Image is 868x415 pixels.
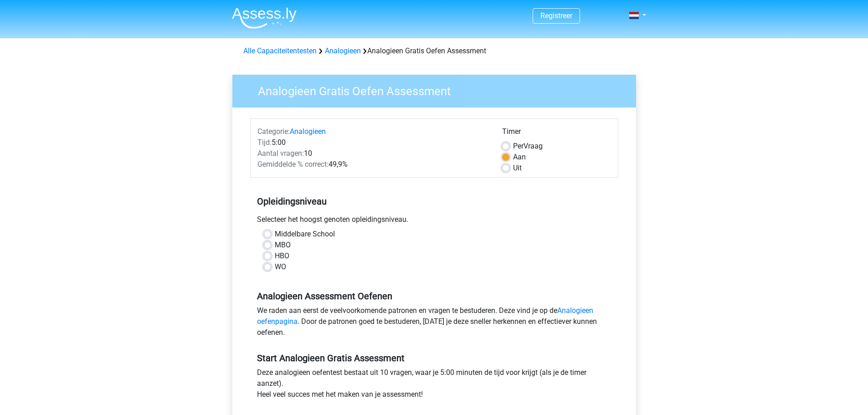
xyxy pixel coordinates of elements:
h5: Start Analogieen Gratis Assessment [257,353,611,364]
label: Uit [513,163,522,174]
span: Tijd: [257,138,272,147]
h5: Analogieen Assessment Oefenen [257,291,611,302]
span: Categorie: [257,127,290,136]
div: Deze analogieen oefentest bestaat uit 10 vragen, waar je 5:00 minuten de tijd voor krijgt (als je... [250,367,618,404]
label: HBO [275,251,289,261]
span: Per [513,142,524,150]
a: Alle Capaciteitentesten [243,46,317,55]
h5: Opleidingsniveau [257,192,611,210]
div: 10 [251,148,495,159]
label: WO [275,261,286,272]
div: We raden aan eerst de veelvoorkomende patronen en vragen te bestuderen. Deze vind je op de . Door... [250,305,618,342]
label: Vraag [513,141,543,152]
span: Gemiddelde % correct: [257,160,329,169]
a: Analogieen [325,46,361,55]
div: Analogieen Gratis Oefen Assessment [240,46,629,56]
div: 5:00 [251,137,495,148]
span: Aantal vragen: [257,149,304,158]
img: Assessly [232,7,297,29]
a: Registreer [540,11,572,20]
h3: Analogieen Gratis Oefen Assessment [247,81,629,98]
label: Aan [513,152,526,163]
div: 49,9% [251,159,495,170]
div: Timer [502,126,611,141]
div: Selecteer het hoogst genoten opleidingsniveau. [250,214,618,229]
label: MBO [275,240,291,251]
label: Middelbare School [275,229,335,240]
a: Analogieen [290,127,326,136]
